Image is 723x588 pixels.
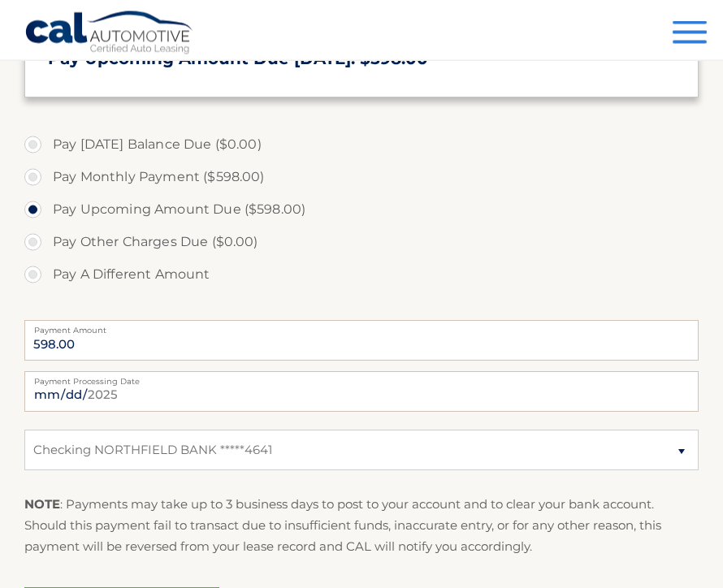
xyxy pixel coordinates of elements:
[24,129,699,162] label: Pay [DATE] Balance Due ($0.00)
[24,227,699,259] label: Pay Other Charges Due ($0.00)
[24,321,699,361] input: Payment Amount
[24,11,195,58] a: Cal Automotive
[24,372,699,385] label: Payment Processing Date
[24,162,699,194] label: Pay Monthly Payment ($598.00)
[24,259,699,292] label: Pay A Different Amount
[673,21,707,48] button: Menu
[24,194,699,227] label: Pay Upcoming Amount Due ($598.00)
[24,321,699,334] label: Payment Amount
[24,372,699,413] input: Payment Date
[24,497,60,512] strong: NOTE
[24,495,699,559] p: : Payments may take up to 3 business days to post to your account and to clear your bank account....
